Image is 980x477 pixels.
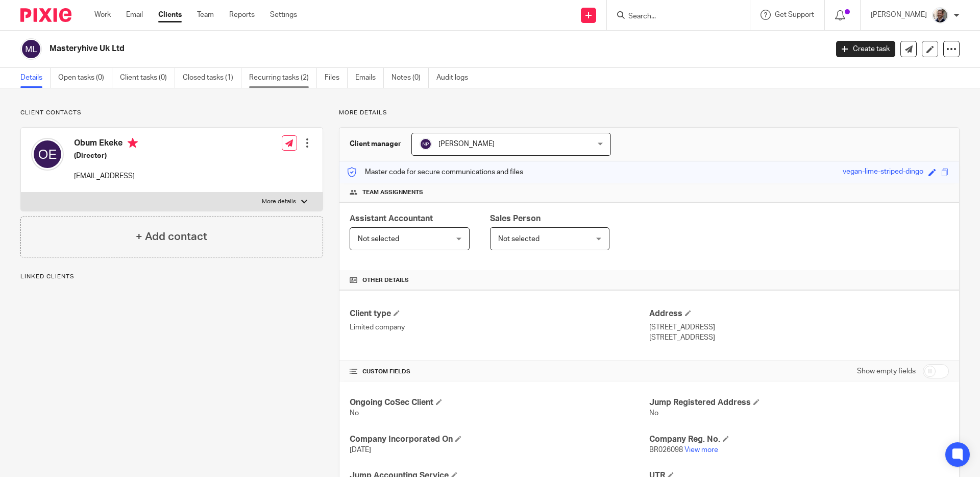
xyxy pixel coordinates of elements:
a: Details [20,68,51,88]
img: svg%3E [31,138,64,171]
a: Recurring tasks (2) [249,68,317,88]
a: Settings [270,10,297,20]
h4: Jump Registered Address [649,397,949,408]
a: Email [126,10,143,20]
img: svg%3E [420,138,432,150]
a: View more [684,446,718,454]
span: Assistant Accountant [350,214,433,223]
span: Team assignments [362,188,423,197]
p: [PERSON_NAME] [871,10,927,20]
span: Other details [362,276,409,284]
a: Clients [158,10,182,20]
a: Client tasks (0) [120,68,175,88]
h4: Company Incorporated On [350,434,649,445]
a: Open tasks (0) [58,68,112,88]
h4: + Add contact [136,229,207,245]
a: Create task [836,41,895,57]
h3: Client manager [350,139,401,149]
img: Matt%20Circle.png [932,7,948,23]
a: Work [94,10,111,20]
span: Not selected [358,235,399,243]
span: BR026098 [649,446,683,454]
i: Primary [128,138,138,148]
a: Team [197,10,214,20]
label: Show empty fields [857,366,916,376]
div: vegan-lime-striped-dingo [843,166,923,178]
span: No [350,410,359,417]
p: Limited company [350,322,649,332]
img: Pixie [20,8,71,22]
h4: Address [649,308,949,319]
a: Closed tasks (1) [183,68,241,88]
h4: Client type [350,308,649,319]
a: Audit logs [436,68,476,88]
p: [EMAIL_ADDRESS] [74,171,138,181]
p: Master code for secure communications and files [347,167,523,177]
h4: Obum Ekeke [74,138,138,151]
span: No [649,410,658,417]
a: Emails [355,68,384,88]
a: Reports [229,10,255,20]
span: Get Support [775,11,814,18]
p: More details [339,109,960,117]
p: More details [262,198,296,206]
span: [PERSON_NAME] [438,140,495,148]
span: Not selected [498,235,540,243]
span: Sales Person [490,214,541,223]
input: Search [627,12,719,21]
a: Notes (0) [391,68,429,88]
h4: Ongoing CoSec Client [350,397,649,408]
h4: Company Reg. No. [649,434,949,445]
span: [DATE] [350,446,371,454]
p: [STREET_ADDRESS] [649,322,949,332]
a: Files [325,68,348,88]
p: Client contacts [20,109,323,117]
p: [STREET_ADDRESS] [649,332,949,343]
p: Linked clients [20,273,323,281]
h4: CUSTOM FIELDS [350,368,649,376]
img: svg%3E [20,38,42,60]
h2: Masteryhive Uk Ltd [50,43,667,54]
h5: (Director) [74,151,138,161]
